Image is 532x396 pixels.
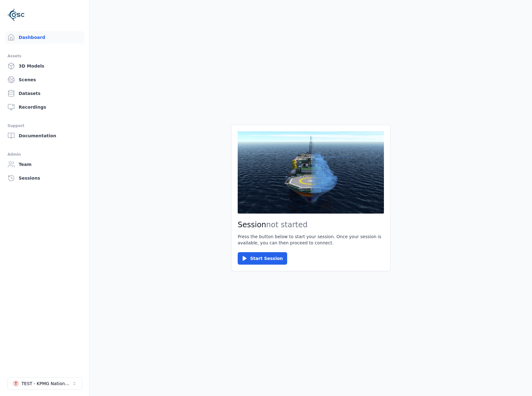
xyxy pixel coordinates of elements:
a: Scenes [5,73,84,86]
button: Select a workspace [7,377,82,390]
div: Assets [7,52,82,60]
span: not started [266,220,308,229]
a: Datasets [5,87,84,100]
a: Dashboard [5,31,84,44]
a: Sessions [5,172,84,184]
a: 3D Models [5,60,84,72]
a: Team [5,158,84,171]
p: Press the button below to start your session. Once your session is available, you can then procee... [238,233,384,246]
a: Documentation [5,130,84,142]
div: T [13,380,19,387]
h2: Session [238,220,384,230]
a: Recordings [5,101,84,113]
div: Admin [7,151,82,158]
img: Logo [7,6,25,24]
div: TEST - KPMG National Highways [21,380,72,387]
div: Support [7,122,82,130]
button: Start Session [238,252,287,265]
